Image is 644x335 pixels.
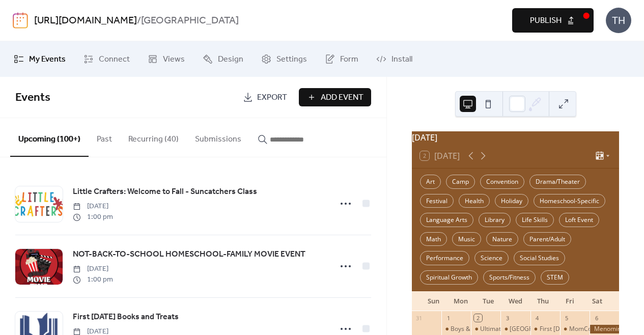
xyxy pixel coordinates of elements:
[73,274,113,285] span: 1:00 pm
[590,325,619,333] div: Menominee Park Zoo: Snooze at the Zoo
[486,232,518,246] div: Nature
[560,325,590,333] div: MomCo Meeting
[420,251,469,265] div: Performance
[10,118,89,157] button: Upcoming (100+)
[73,185,257,199] a: Little Crafters: Welcome to Fall - Suncatchers Class
[420,213,473,227] div: Language Arts
[141,11,239,31] b: [GEOGRAPHIC_DATA]
[483,270,536,285] div: Sports/Fitness
[420,194,454,208] div: Festival
[569,325,617,333] div: MomCo Meeting
[503,314,511,322] div: 3
[13,12,28,29] img: logo
[516,213,554,227] div: Life Skills
[606,8,631,33] div: TH
[474,314,482,322] div: 2
[276,53,307,66] span: Settings
[446,175,475,189] div: Camp
[415,314,423,322] div: 31
[6,45,73,73] a: My Events
[89,118,120,156] button: Past
[471,325,500,333] div: Ultimate Fusion Athletics: Family Open Gym
[556,291,584,312] div: Fri
[530,15,562,27] span: Publish
[235,88,295,106] a: Export
[257,92,287,104] span: Export
[137,11,141,31] b: /
[512,8,594,33] button: Publish
[459,194,490,208] div: Health
[452,232,481,246] div: Music
[541,270,569,285] div: STEM
[534,314,541,322] div: 4
[73,248,305,261] span: NOT-BACK-TO-SCHOOL HOMESCHOOL-FAMILY MOVIE EVENT
[540,325,624,333] div: First [DATE] Books and Treats
[451,325,551,333] div: Boys & Girls Brigade: Climbing Club
[495,194,528,208] div: Holiday
[441,325,471,333] div: Boys & Girls Brigade: Climbing Club
[73,201,113,212] span: [DATE]
[563,314,571,322] div: 5
[474,251,509,265] div: Science
[420,232,447,246] div: Math
[120,118,187,156] button: Recurring (40)
[500,325,530,333] div: Neenah Plaza: HomeSchool Skating
[73,248,305,261] a: NOT-BACK-TO-SCHOOL HOMESCHOOL-FAMILY MOVIE EVENT
[502,291,529,312] div: Wed
[73,212,113,222] span: 1:00 pm
[474,291,502,312] div: Tue
[34,11,137,31] a: [URL][DOMAIN_NAME]
[321,92,363,104] span: Add Event
[299,88,371,106] button: Add Event
[523,232,571,246] div: Parent/Adult
[479,213,511,227] div: Library
[195,45,251,73] a: Design
[534,194,605,208] div: Homeschool-Specific
[391,53,412,66] span: Install
[514,251,565,265] div: Social Studies
[480,175,524,189] div: Convention
[510,325,633,333] div: [GEOGRAPHIC_DATA]: HomeSchool Skating
[480,325,603,333] div: Ultimate Fusion Athletics: Family Open Gym
[254,45,315,73] a: Settings
[29,53,66,66] span: My Events
[420,175,441,189] div: Art
[73,311,179,323] span: First [DATE] Books and Treats
[529,291,556,312] div: Thu
[444,314,452,322] div: 1
[420,270,478,285] div: Spiritual Growth
[140,45,192,73] a: Views
[99,53,130,66] span: Connect
[412,131,619,144] div: [DATE]
[73,264,113,274] span: [DATE]
[593,314,600,322] div: 6
[73,186,257,198] span: Little Crafters: Welcome to Fall - Suncatchers Class
[447,291,475,312] div: Mon
[529,175,586,189] div: Drama/Theater
[420,291,447,312] div: Sun
[340,53,358,66] span: Form
[369,45,420,73] a: Install
[73,311,179,324] a: First [DATE] Books and Treats
[163,53,185,66] span: Views
[187,118,249,156] button: Submissions
[15,87,50,109] span: Events
[76,45,137,73] a: Connect
[583,291,611,312] div: Sat
[530,325,560,333] div: First Thursday Books and Treats
[317,45,366,73] a: Form
[218,53,243,66] span: Design
[559,213,599,227] div: Loft Event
